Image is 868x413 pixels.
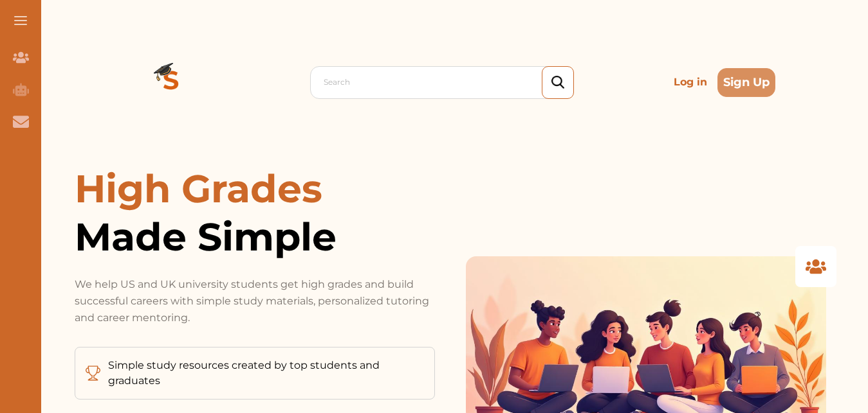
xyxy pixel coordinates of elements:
[717,68,775,97] button: Sign Up
[75,276,435,326] p: We help US and UK university students get high grades and build successful careers with simple st...
[551,76,564,89] img: search_icon
[75,213,435,261] span: Made Simple
[75,165,322,212] span: High Grades
[108,358,424,389] p: Simple study resources created by top students and graduates
[125,36,217,128] img: Logo
[669,69,712,95] p: Log in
